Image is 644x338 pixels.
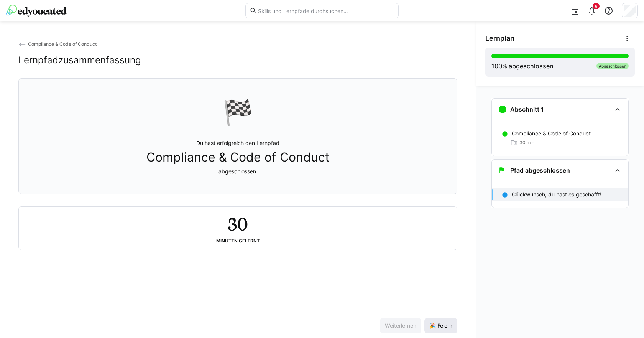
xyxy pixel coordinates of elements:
input: Skills und Lernpfade durchsuchen… [257,7,394,14]
div: Minuten gelernt [216,238,260,244]
span: Lernplan [485,34,514,43]
div: 🏁 [223,97,253,127]
div: Abgeschlossen [596,63,629,69]
p: Compliance & Code of Conduct [512,130,591,137]
span: Weiterlernen [384,322,417,330]
span: Compliance & Code of Conduct [28,41,97,47]
p: Glückwunsch, du hast es geschafft! [512,191,601,198]
span: 30 min [519,140,534,146]
div: % abgeschlossen [491,61,554,71]
button: Weiterlernen [380,318,421,333]
a: Compliance & Code of Conduct [18,41,97,47]
p: Du hast erfolgreich den Lernpfad abgeschlossen. [146,139,330,175]
h3: Pfad abgeschlossen [510,167,570,174]
h2: 30 [228,213,248,235]
span: Compliance & Code of Conduct [146,150,330,165]
h2: Lernpfadzusammenfassung [18,54,141,66]
span: 6 [595,4,597,8]
h3: Abschnitt 1 [510,106,544,113]
button: 🎉 Feiern [424,318,457,333]
span: 🎉 Feiern [428,322,453,330]
span: 100 [491,62,502,70]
